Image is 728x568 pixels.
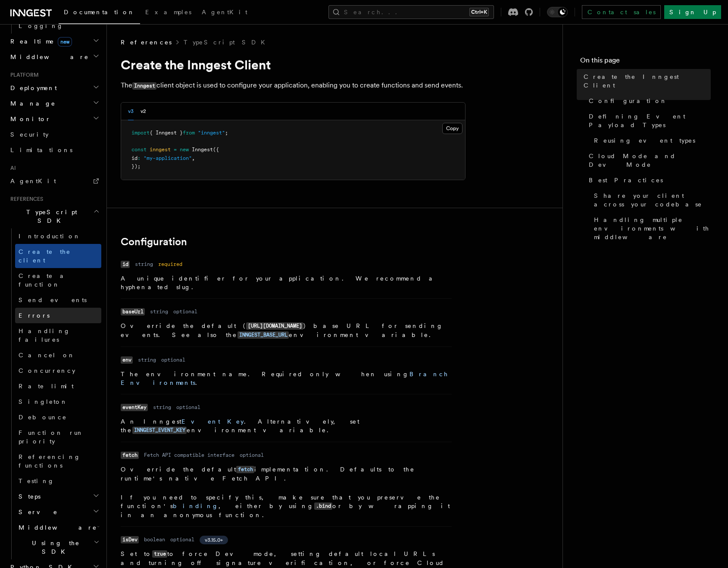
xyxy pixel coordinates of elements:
[589,152,711,169] span: Cloud Mode and Dev Mode
[15,492,41,501] span: Steps
[19,429,84,445] span: Function run priority
[121,308,145,315] code: baseUrl
[589,112,711,129] span: Defining Event Payload Types
[236,466,254,473] a: fetch
[7,53,89,61] span: Middleware
[121,356,133,364] code: env
[7,96,101,111] button: Manage
[173,502,219,509] a: binding
[15,244,101,268] a: Create the client
[15,363,101,378] a: Concurrency
[7,49,101,65] button: Middleware
[59,3,140,24] a: Documentation
[152,550,167,558] code: true
[589,97,667,105] span: Configuration
[121,370,452,387] p: The environment name. Required only when using .
[15,268,101,292] a: Create a function
[594,191,711,209] span: Share your client across your codebase
[121,452,139,459] code: fetch
[7,165,16,172] span: AI
[7,228,101,559] div: TypeScript SDK
[15,523,97,532] span: Middleware
[140,3,197,23] a: Examples
[174,147,177,153] span: =
[132,427,187,434] code: INNGEST_EVENT_KEY
[192,155,195,161] span: ,
[132,82,156,90] code: Inngest
[15,18,101,34] a: Logging
[19,477,54,484] span: Testing
[121,536,139,543] code: isDev
[19,272,70,288] span: Create a function
[7,80,101,96] button: Deployment
[237,331,289,338] a: INNGEST_BASE_URL
[240,452,264,459] dd: optional
[121,465,452,483] p: Override the default implementation. Defaults to the runtime's native Fetch API.
[591,212,711,245] a: Handling multiple environments with middleware
[589,176,663,184] span: Best Practices
[176,404,200,411] dd: optional
[15,449,101,473] a: Referencing functions
[7,111,101,127] button: Monitor
[7,99,56,108] span: Manage
[121,321,452,340] p: Override the default ( ) base URL for sending events. See also the environment variable.
[19,233,81,240] span: Introduction
[192,147,213,153] span: Inngest
[15,520,101,535] button: Middleware
[121,417,452,435] p: An Inngest . Alternatively, set the environment variable.
[205,537,223,543] span: v3.15.0+
[19,367,75,374] span: Concurrency
[585,93,711,109] a: Configuration
[173,308,197,315] dd: optional
[664,5,721,19] a: Sign Up
[58,37,72,47] span: new
[585,148,711,172] a: Cloud Mode and Dev Mode
[128,103,134,120] button: v3
[237,331,289,339] code: INNGEST_BASE_URL
[198,130,225,136] span: "inngest"
[132,427,187,434] a: INNGEST_EVENT_KEY
[15,323,101,347] a: Handling failures
[181,418,244,425] a: Event Key
[131,130,150,136] span: import
[584,72,711,90] span: Create the Inngest Client
[150,308,168,315] dd: string
[121,236,187,248] a: Configuration
[19,296,87,303] span: Send events
[121,493,452,519] p: If you need to specify this, make sure that you preserve the function's , either by using or by w...
[236,466,254,473] code: fetch
[7,84,57,92] span: Deployment
[184,38,270,47] a: TypeScript SDK
[15,228,101,244] a: Introduction
[594,215,711,241] span: Handling multiple environments with middleware
[131,155,137,161] span: id
[15,489,101,504] button: Steps
[7,142,101,158] a: Limitations
[7,204,101,228] button: TypeScript SDK
[7,37,72,46] span: Realtime
[19,22,63,29] span: Logging
[15,409,101,425] a: Debounce
[7,72,39,78] span: Platform
[19,328,70,343] span: Handling failures
[580,55,711,69] h4: On this page
[121,38,172,47] span: References
[7,34,101,49] button: Realtimenew
[170,536,194,543] dd: optional
[582,5,661,19] a: Contact sales
[144,452,234,459] dd: Fetch API compatible interface
[547,7,568,17] button: Toggle dark mode
[158,261,182,268] dd: required
[19,398,68,405] span: Singleton
[10,147,72,153] span: Limitations
[328,5,494,19] button: Search...Ctrl+K
[202,9,247,16] span: AgentKit
[131,147,147,153] span: const
[19,248,71,264] span: Create the client
[141,103,146,120] button: v2
[19,352,75,359] span: Cancel on
[15,425,101,449] a: Function run priority
[15,539,94,556] span: Using the SDK
[121,79,466,92] p: The client object is used to configure your application, enabling you to create functions and sen...
[7,208,93,225] span: TypeScript SDK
